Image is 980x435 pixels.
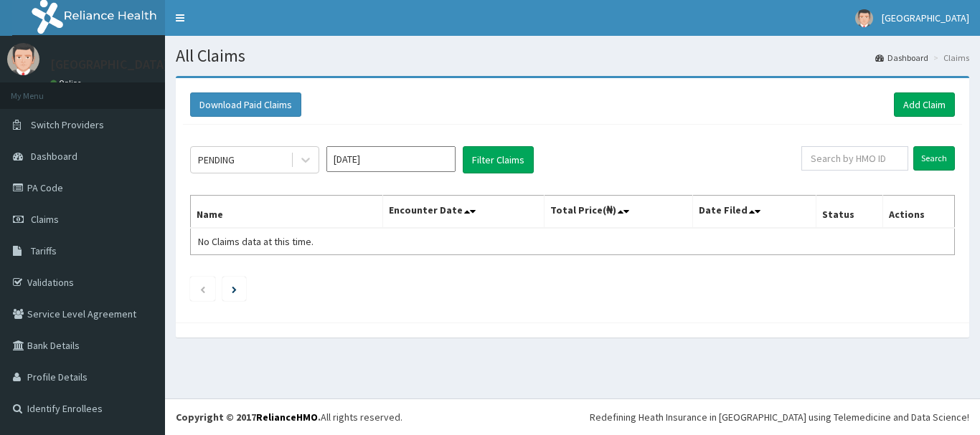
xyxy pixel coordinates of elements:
[31,213,59,226] span: Claims
[875,52,928,64] a: Dashboard
[190,92,301,117] button: Download Paid Claims
[590,410,969,424] div: Redefining Heath Insurance in [GEOGRAPHIC_DATA] using Telemedicine and Data Science!
[816,196,883,229] th: Status
[199,282,206,295] a: Previous page
[31,118,104,131] span: Switch Providers
[31,244,57,257] span: Tariffs
[191,196,383,229] th: Name
[176,411,321,424] strong: Copyright © 2017 .
[198,235,314,248] span: No Claims data at this time.
[693,196,816,229] th: Date Filed
[7,43,39,75] img: User Image
[50,78,85,88] a: Online
[50,58,169,71] p: [GEOGRAPHIC_DATA]
[882,196,954,229] th: Actions
[882,11,969,24] span: [GEOGRAPHIC_DATA]
[855,9,873,27] img: User Image
[31,150,77,163] span: Dashboard
[930,52,969,64] li: Claims
[232,282,237,295] a: Next page
[894,92,955,117] a: Add Claim
[198,153,235,167] div: PENDING
[326,146,456,172] input: Select Month and Year
[913,146,955,171] input: Search
[256,411,318,424] a: RelianceHMO
[544,196,693,229] th: Total Price(₦)
[463,146,534,173] button: Filter Claims
[383,196,544,229] th: Encounter Date
[176,47,969,65] h1: All Claims
[165,398,980,435] footer: All rights reserved.
[801,146,908,171] input: Search by HMO ID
